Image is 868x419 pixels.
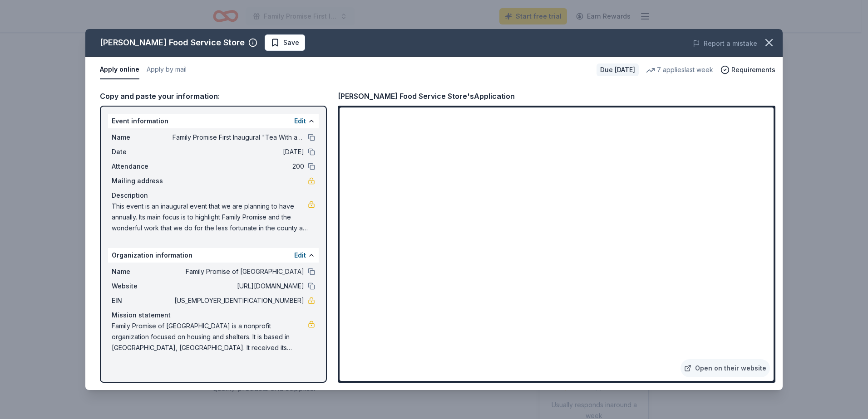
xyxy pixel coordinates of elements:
div: Mission statement [112,310,315,321]
div: 7 applies last week [646,64,713,75]
button: Requirements [720,64,775,75]
span: Name [112,132,173,143]
button: Edit [294,250,306,261]
span: Attendance [112,161,173,172]
span: Requirements [731,64,775,75]
span: Name [112,266,173,277]
span: EIN [112,295,173,306]
span: This event is an inaugural event that we are planning to have annually. Its main focus is to high... [112,201,308,234]
span: Website [112,281,173,292]
span: [US_EMPLOYER_IDENTIFICATION_NUMBER] [173,295,304,306]
button: Apply online [100,60,139,79]
span: [URL][DOMAIN_NAME] [173,281,304,292]
div: Due [DATE] [597,63,639,76]
div: [PERSON_NAME] Food Service Store [100,35,245,50]
span: Family Promise First Inaugural "Tea With a Twist" [173,132,304,143]
button: Edit [294,116,306,127]
div: Organization information [108,248,319,263]
div: Copy and paste your information: [100,90,327,102]
span: Date [112,146,173,157]
span: [DATE] [173,146,304,157]
button: Apply by mail [147,60,187,79]
button: Save [265,34,305,51]
button: Report a mistake [693,38,757,49]
span: Family Promise of [GEOGRAPHIC_DATA] is a nonprofit organization focused on housing and shelters. ... [112,321,308,353]
a: Open on their website [681,359,770,377]
div: [PERSON_NAME] Food Service Store's Application [338,90,515,102]
span: Family Promise of [GEOGRAPHIC_DATA] [173,266,304,277]
div: Description [112,190,315,201]
div: Event information [108,114,319,128]
span: Mailing address [112,175,173,186]
span: Save [283,37,299,48]
span: 200 [173,161,304,172]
